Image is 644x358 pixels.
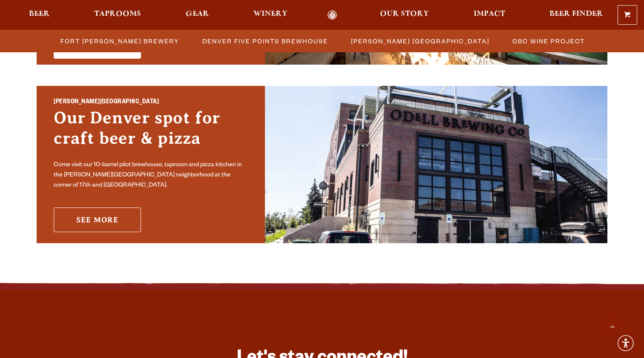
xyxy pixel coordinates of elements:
a: Denver Five Points Brewhouse [197,35,332,47]
span: Our Story [380,11,429,17]
a: See More [54,207,141,232]
span: Beer Finder [549,11,603,17]
img: Sloan’s Lake Brewhouse' [265,86,607,243]
a: Gear [180,10,215,20]
a: Beer Finder [544,10,609,20]
p: Come visit our 10-barrel pilot brewhouse, taproom and pizza kitchen in the [PERSON_NAME][GEOGRAPH... [54,160,248,191]
span: OBC Wine Project [512,35,585,47]
a: Impact [468,10,511,20]
span: Fort [PERSON_NAME] Brewery [60,35,179,47]
a: [PERSON_NAME] [GEOGRAPHIC_DATA] [346,35,494,47]
a: Beer [23,10,55,20]
a: Scroll to top [601,315,623,337]
a: Odell Home [316,10,348,20]
a: OBC Wine Project [507,35,589,47]
div: Accessibility Menu [616,334,635,352]
span: [PERSON_NAME] [GEOGRAPHIC_DATA] [351,35,489,47]
span: Taprooms [94,11,141,17]
a: Taprooms [89,10,147,20]
h3: Our Denver spot for craft beer & pizza [54,108,248,157]
span: Winery [253,11,287,17]
span: Impact [474,11,505,17]
a: Winery [248,10,293,20]
span: Beer [29,11,50,17]
span: Denver Five Points Brewhouse [202,35,328,47]
h2: [PERSON_NAME][GEOGRAPHIC_DATA] [54,97,248,108]
a: Fort [PERSON_NAME] Brewery [55,35,184,47]
span: Gear [186,11,209,17]
a: Our Story [374,10,434,20]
